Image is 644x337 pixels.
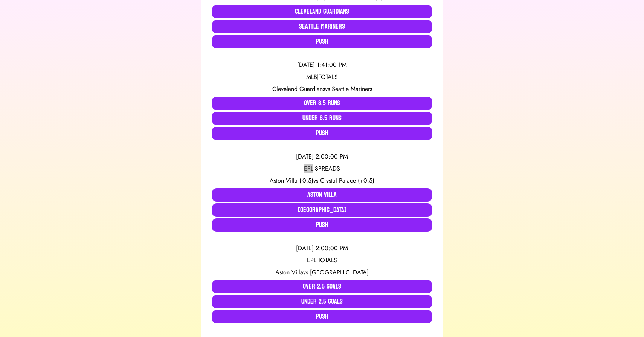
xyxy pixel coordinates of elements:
div: vs [212,85,432,94]
button: Seattle Mariners [212,20,432,33]
button: Over 8.5 Runs [212,97,432,110]
div: MLB | TOTALS [212,73,432,82]
div: [DATE] 2:00:00 PM [212,152,432,161]
button: Push [212,310,432,323]
div: EPL | TOTALS [212,256,432,265]
div: vs [212,176,432,185]
div: vs [212,268,432,277]
span: Aston Villa (-0.5) [270,176,313,185]
button: Over 2.5 Goals [212,280,432,293]
button: Under 8.5 Runs [212,112,432,125]
span: Crystal Palace (+0.5) [320,176,374,185]
div: [DATE] 1:41:00 PM [212,60,432,70]
div: [DATE] 2:00:00 PM [212,244,432,253]
button: [GEOGRAPHIC_DATA] [212,203,432,217]
button: Under 2.5 Goals [212,295,432,308]
span: Seattle Mariners [332,85,372,93]
button: Push [212,35,432,48]
button: Cleveland Guardians [212,5,432,18]
span: [GEOGRAPHIC_DATA] [310,268,369,277]
span: Cleveland Guardians [272,85,325,93]
div: EPL | SPREADS [212,164,432,173]
button: Push [212,218,432,232]
span: Aston Villa [275,268,303,277]
button: Aston Villa [212,188,432,202]
button: Push [212,127,432,140]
